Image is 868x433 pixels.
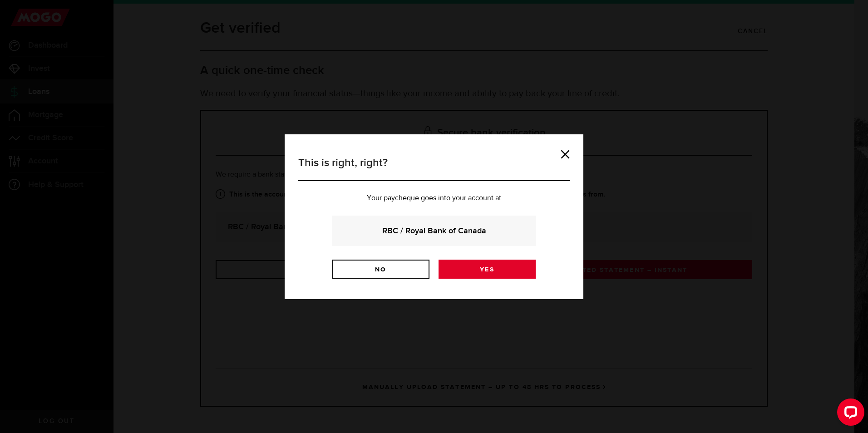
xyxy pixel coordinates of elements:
[830,395,868,433] iframe: LiveChat chat widget
[345,225,523,237] strong: RBC / Royal Bank of Canada
[439,260,536,279] a: Yes
[332,260,429,279] a: No
[298,195,570,202] p: Your paycheque goes into your account at
[298,155,570,181] h3: This is right, right?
